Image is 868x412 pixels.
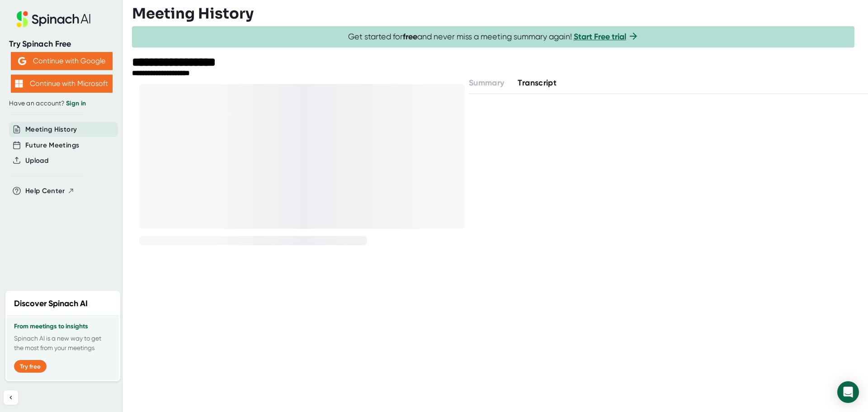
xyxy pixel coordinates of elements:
span: Get started for and never miss a meeting summary again! [348,32,639,42]
h3: Meeting History [132,5,254,22]
span: Transcript [518,78,557,88]
a: Start Free trial [574,32,626,42]
div: Have an account? [9,99,114,108]
img: Aehbyd4JwY73AAAAAElFTkSuQmCC [18,57,26,65]
div: Try Spinach Free [9,39,114,49]
button: Meeting History [25,124,77,135]
button: Try free [14,360,47,373]
span: Summary [469,78,504,88]
button: Transcript [518,77,557,89]
div: Open Intercom Messenger [837,381,859,403]
button: Help Center [25,186,75,196]
button: Future Meetings [25,140,79,151]
button: Summary [469,77,504,89]
b: free [403,32,417,42]
h3: From meetings to insights [14,323,112,330]
button: Continue with Microsoft [11,75,113,93]
button: Continue with Google [11,52,113,70]
h2: Discover Spinach AI [14,298,88,310]
span: Help Center [25,186,65,196]
button: Upload [25,156,48,166]
button: Collapse sidebar [4,390,18,405]
p: Spinach AI is a new way to get the most from your meetings [14,334,112,353]
a: Sign in [66,99,86,107]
